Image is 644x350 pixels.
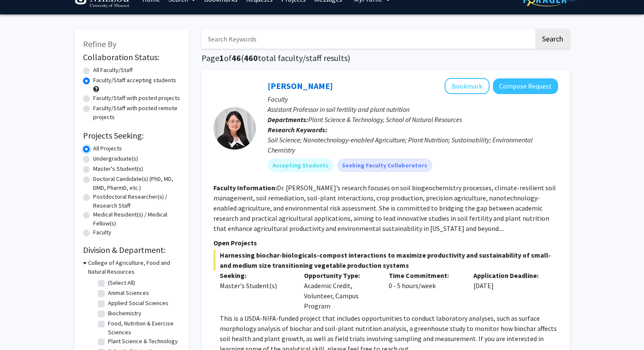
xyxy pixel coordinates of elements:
label: Medical Resident(s) / Medical Fellow(s) [93,210,180,228]
div: Soil Science; Nanotechnology-enabled Agriculture; Plant Nutrition; Sustainability; Environmental ... [268,135,558,155]
mat-chip: Seeking Faculty Collaborators [337,158,432,172]
span: 1 [219,53,224,63]
div: [DATE] [467,270,552,311]
h2: Projects Seeking: [83,131,180,141]
label: Doctoral Candidate(s) (PhD, MD, DMD, PharmD, etc.) [93,175,180,192]
fg-read-more: Dr. [PERSON_NAME]’s research focuses on soil biogeochemistry processes, climate-resilient soil ma... [213,183,556,233]
h2: Division & Department: [83,245,180,255]
label: Animal Sciences [108,289,149,297]
label: Applied Social Sciences [108,299,169,308]
label: Food, Nutrition & Exercise Sciences [108,319,178,337]
b: Faculty Information: [213,183,277,192]
a: [PERSON_NAME] [268,81,333,91]
label: Postdoctoral Researcher(s) / Research Staff [93,192,180,210]
h1: Page of ( total faculty/staff results) [202,53,570,63]
p: Time Commitment: [389,270,461,281]
p: Assistant Professor in soil fertility and plant nutrition [268,104,558,114]
label: Biochemistry [108,309,141,318]
label: All Projects [93,144,122,153]
button: Compose Request to Xiaoping Xin [493,78,558,94]
div: Master's Student(s) [220,281,292,291]
h3: College of Agriculture, Food and Natural Resources [88,258,180,276]
p: Opportunity Type: [304,270,376,281]
h2: Collaboration Status: [83,52,180,62]
b: Departments: [268,115,308,124]
span: Refine By [83,39,116,49]
button: Add Xiaoping Xin to Bookmarks [445,78,489,94]
b: Research Keywords: [268,125,327,134]
p: Open Projects [213,238,558,248]
label: Faculty [93,228,111,237]
button: Search [535,29,570,49]
label: Faculty/Staff with posted projects [93,94,180,103]
span: 46 [232,53,241,63]
p: Seeking: [220,270,292,281]
label: All Faculty/Staff [93,66,133,75]
div: 0 - 5 hours/week [382,270,467,311]
label: Master's Student(s) [93,164,143,173]
label: Undergraduate(s) [93,154,138,163]
p: Application Deadline: [473,270,545,281]
label: Plant Science & Technology [108,337,178,346]
div: Academic Credit, Volunteer, Campus Program [298,270,382,311]
input: Search Keywords [202,29,534,49]
label: (Select All) [108,278,135,287]
mat-chip: Accepting Students [268,158,334,172]
iframe: Chat [6,312,36,344]
span: 460 [244,53,258,63]
span: Harnessing biochar-biologicals-compost interactions to maximize productivity and sustainability o... [213,250,558,270]
p: Faculty [268,94,558,104]
label: Faculty/Staff with posted remote projects [93,104,180,122]
label: Faculty/Staff accepting students [93,76,176,85]
span: Plant Science & Technology, School of Natural Resources [308,115,462,124]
